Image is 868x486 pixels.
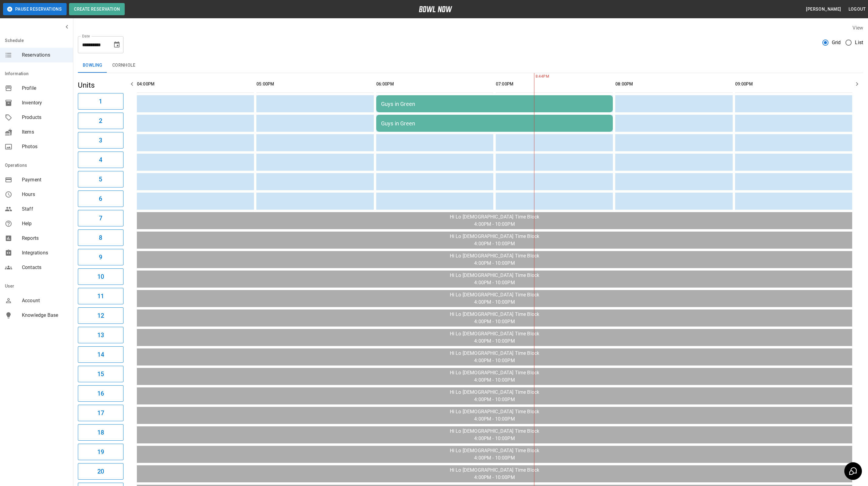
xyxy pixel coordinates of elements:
[78,132,123,149] button: 3
[99,252,102,262] h6: 9
[97,467,104,476] h6: 20
[419,6,452,12] img: logo
[855,39,863,46] span: List
[381,120,608,127] div: Guys in Green
[22,312,68,319] span: Knowledge Base
[78,58,863,73] div: inventory tabs
[381,101,608,107] div: Guys in Green
[852,25,863,31] label: View
[78,463,123,480] button: 20
[256,75,373,93] th: 05:00PM
[846,4,868,15] button: Logout
[78,113,123,129] button: 2
[78,249,123,265] button: 9
[97,369,104,379] h6: 15
[78,171,123,187] button: 5
[22,51,68,59] span: Reservations
[376,75,493,93] th: 06:00PM
[97,447,104,457] h6: 19
[22,249,68,257] span: Integrations
[22,114,68,121] span: Products
[99,135,102,145] h6: 3
[22,128,68,136] span: Items
[22,143,68,150] span: Photos
[99,194,102,204] h6: 6
[78,405,123,421] button: 17
[22,235,68,242] span: Reports
[78,268,123,285] button: 10
[97,272,104,281] h6: 10
[111,39,123,51] button: Choose date, selected date is Sep 17, 2025
[22,85,68,92] span: Profile
[78,444,123,460] button: 19
[78,152,123,168] button: 4
[78,346,123,363] button: 14
[97,350,104,359] h6: 14
[99,116,102,126] h6: 2
[804,4,843,15] button: [PERSON_NAME]
[78,191,123,207] button: 6
[78,210,123,226] button: 7
[78,80,123,90] h5: Units
[735,75,852,93] th: 09:00PM
[78,327,123,343] button: 13
[97,311,104,320] h6: 12
[99,174,102,184] h6: 5
[22,191,68,198] span: Hours
[97,428,104,437] h6: 18
[3,3,67,15] button: Pause Reservations
[22,264,68,271] span: Contacts
[69,3,125,15] button: Create Reservation
[78,385,123,402] button: 16
[107,58,140,73] button: Cornhole
[97,330,104,340] h6: 13
[99,233,102,243] h6: 8
[22,220,68,227] span: Help
[22,99,68,107] span: Inventory
[22,205,68,213] span: Staff
[832,39,841,46] span: Grid
[97,408,104,418] h6: 17
[78,229,123,246] button: 8
[78,307,123,324] button: 12
[496,75,613,93] th: 07:00PM
[137,75,254,93] th: 04:00PM
[534,74,536,80] span: 8:44PM
[97,389,104,398] h6: 16
[22,176,68,184] span: Payment
[78,424,123,441] button: 18
[615,75,732,93] th: 08:00PM
[99,213,102,223] h6: 7
[97,291,104,301] h6: 11
[99,96,102,106] h6: 1
[78,58,107,73] button: Bowling
[78,366,123,382] button: 15
[22,297,68,304] span: Account
[99,155,102,165] h6: 4
[78,93,123,110] button: 1
[78,288,123,304] button: 11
